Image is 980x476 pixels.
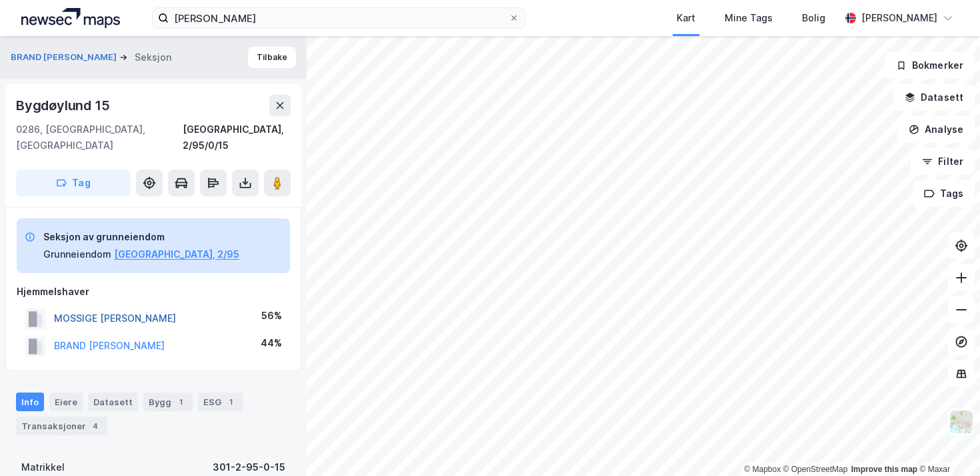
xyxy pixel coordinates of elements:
div: 56% [261,308,282,324]
iframe: Chat Widget [913,412,980,476]
div: Bygdøylund 15 [16,95,112,116]
img: Z [949,409,974,435]
div: Info [16,393,44,411]
div: Eiere [49,393,83,411]
a: Improve this map [851,465,917,474]
div: Seksjon av grunneiendom [43,229,239,245]
button: Bokmerker [885,52,975,79]
button: Tag [16,170,131,196]
div: 44% [261,335,282,351]
a: Mapbox [744,465,781,474]
div: Mine Tags [725,10,773,26]
div: Hjemmelshaver [17,284,290,300]
input: Søk på adresse, matrikkel, gårdeiere, leietakere eller personer [169,8,509,28]
a: OpenStreetMap [783,465,848,474]
div: Datasett [88,393,138,411]
div: 1 [224,395,237,409]
button: Analyse [897,116,975,143]
div: 301-2-95-0-15 [213,459,285,475]
div: Kontrollprogram for chat [913,412,980,476]
div: Grunneiendom [43,246,111,262]
div: Kart [677,10,695,26]
div: ESG [198,393,243,411]
button: Filter [911,148,975,175]
div: 0286, [GEOGRAPHIC_DATA], [GEOGRAPHIC_DATA] [16,122,183,154]
div: Seksjon [135,49,171,65]
div: [GEOGRAPHIC_DATA], 2/95/0/15 [183,122,291,154]
div: Bygg [143,393,193,411]
button: Tags [913,180,975,207]
button: Datasett [893,84,975,111]
button: [GEOGRAPHIC_DATA], 2/95 [114,246,239,262]
div: Matrikkel [21,459,65,475]
div: Bolig [802,10,825,26]
button: Tilbake [248,47,296,68]
img: logo.a4113a55bc3d86da70a041830d287a7e.svg [21,8,120,28]
div: 4 [89,419,102,433]
div: 1 [174,395,187,409]
div: Transaksjoner [16,417,107,435]
div: [PERSON_NAME] [861,10,937,26]
button: BRAND [PERSON_NAME] [11,51,119,64]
